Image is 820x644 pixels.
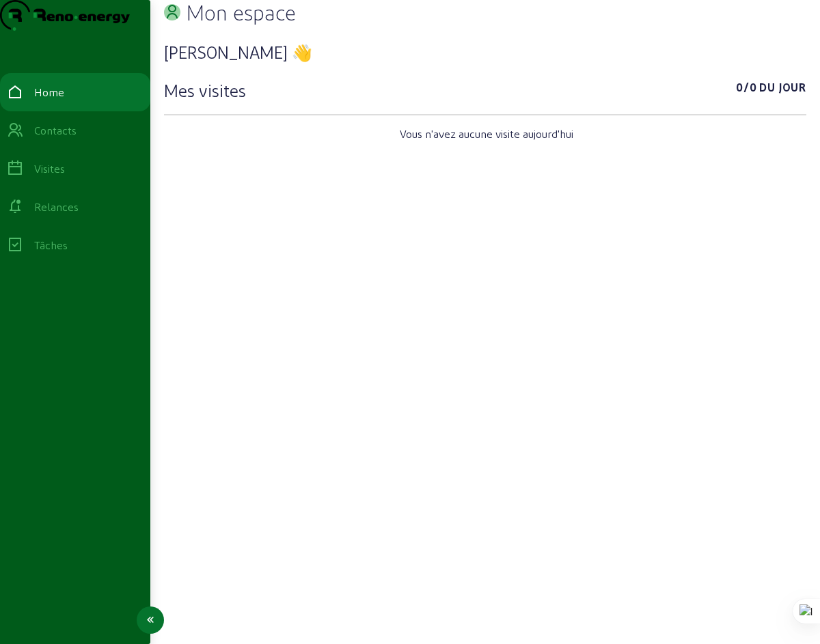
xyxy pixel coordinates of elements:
[34,160,65,177] div: Visites
[34,122,77,139] div: Contacts
[736,79,756,101] span: 0/0
[34,84,64,100] div: Home
[34,199,79,215] div: Relances
[164,41,806,63] h3: [PERSON_NAME] 👋
[34,237,68,253] div: Tâches
[164,79,246,101] h3: Mes visites
[400,126,573,142] span: Vous n'avez aucune visite aujourd'hui
[759,79,806,101] span: Du jour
